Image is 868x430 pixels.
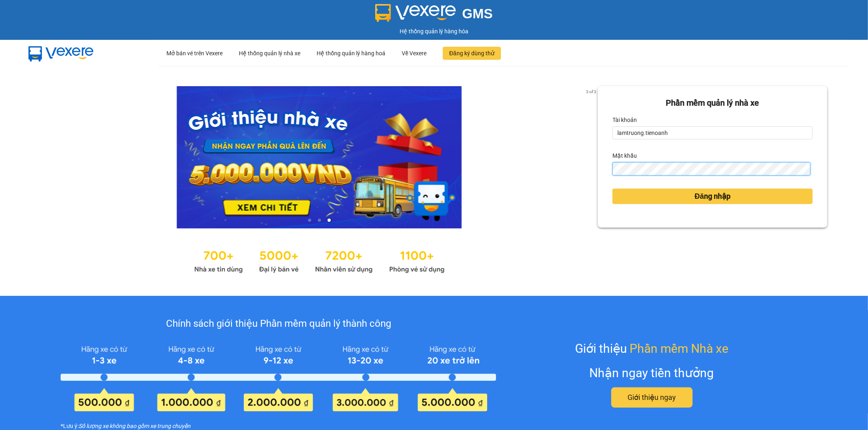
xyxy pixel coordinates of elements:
img: Statistics.png [194,245,445,276]
p: 3 of 3 [584,86,598,97]
button: Giới thiệu ngay [611,387,693,408]
div: Về Vexere [402,40,426,66]
li: slide item 1 [308,219,311,222]
img: logo 2 [375,4,456,22]
span: GMS [462,6,493,21]
div: Phần mềm quản lý nhà xe [612,97,813,109]
div: Hệ thống quản lý hàng hoá [317,40,385,66]
div: Giới thiệu [575,339,728,358]
button: previous slide / item [41,86,52,228]
div: Nhận ngay tiền thưởng [590,363,714,382]
span: Phần mềm Nhà xe [630,339,728,358]
button: Đăng nhập [612,189,813,204]
input: Tài khoản [612,126,813,139]
label: Tài khoản [612,113,637,126]
div: Mở bán vé trên Vexere [166,40,223,66]
li: slide item 3 [328,219,331,222]
span: Đăng nhập [695,191,730,202]
span: Đăng ký dùng thử [449,49,494,58]
img: policy-intruduce-detail.png [61,342,496,412]
a: GMS [375,12,493,19]
span: Giới thiệu ngay [627,392,676,403]
label: Mật khẩu [612,149,637,162]
button: Đăng ký dùng thử [443,47,501,60]
input: Mật khẩu [612,162,811,175]
li: slide item 2 [318,219,321,222]
button: next slide / item [586,86,598,228]
div: Hệ thống quản lý nhà xe [239,40,300,66]
div: Chính sách giới thiệu Phần mềm quản lý thành công [61,316,496,332]
img: mbUUG5Q.png [20,40,102,67]
div: Hệ thống quản lý hàng hóa [2,27,866,36]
